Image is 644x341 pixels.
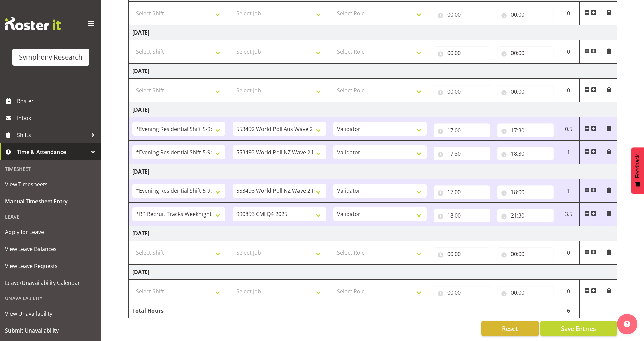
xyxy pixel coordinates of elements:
td: 0 [557,40,580,64]
img: Rosterit website logo [5,17,61,30]
span: Feedback [635,154,641,178]
td: 1 [557,179,580,203]
td: 1 [557,141,580,164]
span: View Timesheets [5,179,96,189]
button: Feedback - Show survey [631,147,644,194]
td: 0 [557,280,580,303]
input: Click to select... [497,46,554,60]
span: Time & Attendance [17,147,88,157]
span: Submit Unavailability [5,325,96,336]
span: Reset [502,324,518,333]
input: Click to select... [434,185,490,199]
td: Total Hours [129,303,229,318]
input: Click to select... [497,286,554,299]
span: Manual Timesheet Entry [5,196,96,206]
span: Roster [17,96,98,106]
input: Click to select... [497,8,554,21]
a: View Unavailability [2,305,100,322]
td: [DATE] [129,102,617,117]
input: Click to select... [434,46,490,60]
input: Click to select... [497,85,554,98]
input: Click to select... [434,247,490,261]
td: 0 [557,241,580,265]
a: Apply for Leave [2,224,100,241]
div: Unavailability [2,291,100,305]
td: 0.5 [557,117,580,141]
input: Click to select... [497,123,554,137]
input: Click to select... [434,123,490,137]
span: View Unavailability [5,309,96,319]
span: Apply for Leave [5,227,96,237]
input: Click to select... [497,185,554,199]
input: Click to select... [434,8,490,21]
div: Symphony Research [19,52,82,62]
div: Timesheet [2,162,100,176]
button: Reset [481,321,539,336]
td: 0 [557,2,580,25]
a: Submit Unavailability [2,322,100,339]
a: Leave/Unavailability Calendar [2,274,100,291]
a: Manual Timesheet Entry [2,193,100,210]
input: Click to select... [497,209,554,222]
input: Click to select... [497,247,554,261]
td: [DATE] [129,164,617,179]
a: View Leave Balances [2,241,100,257]
span: Leave/Unavailability Calendar [5,278,96,288]
td: 0 [557,79,580,102]
td: [DATE] [129,265,617,280]
td: 3.5 [557,203,580,226]
span: Save Entries [561,324,596,333]
img: help-xxl-2.png [624,321,630,327]
input: Click to select... [434,209,490,222]
td: [DATE] [129,226,617,241]
span: Inbox [17,113,98,123]
a: View Leave Requests [2,257,100,274]
span: Shifts [17,130,88,140]
input: Click to select... [434,286,490,299]
input: Click to select... [434,85,490,98]
input: Click to select... [497,147,554,160]
td: 6 [557,303,580,318]
span: View Leave Balances [5,244,96,254]
input: Click to select... [434,147,490,160]
td: [DATE] [129,64,617,79]
button: Save Entries [540,321,617,336]
div: Leave [2,210,100,224]
span: View Leave Requests [5,261,96,271]
td: [DATE] [129,25,617,40]
a: View Timesheets [2,176,100,193]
